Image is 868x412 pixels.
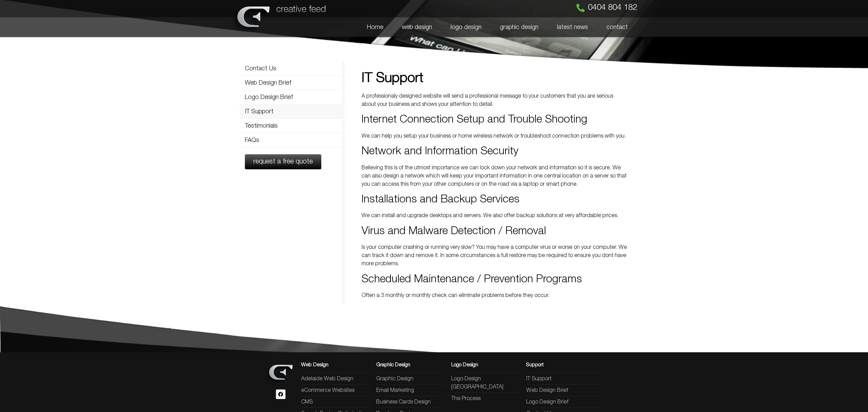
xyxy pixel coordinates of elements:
[362,92,627,109] p: A professionaly designed website will send a professional message to your customers that you are ...
[240,119,345,133] a: Testimonials
[362,292,627,300] p: Often a 3 monthly or monthly check can eliminate problems before they occur.
[393,17,441,37] a: web design
[376,375,413,383] span: Graphic Design
[376,386,444,395] a: Email Marketing
[240,76,345,90] a: Web Design Brief
[451,375,519,391] a: Logo Design [GEOGRAPHIC_DATA]
[362,132,627,140] p: We can help you setup your business or home wireless network or troubleshoot connection problems ...
[362,72,627,85] h1: IT Support
[526,398,601,406] a: Logo Design Brief
[526,386,601,395] a: Web Design Brief
[526,363,601,368] h3: Support
[376,375,444,383] a: Graphic Design
[332,17,637,37] nav: Menu
[526,386,568,395] span: Web Design Brief
[526,375,551,383] span: IT Support
[301,386,369,395] a: eCommerce Websites
[451,395,519,403] a: The Process
[597,17,637,37] a: contact
[301,375,353,383] span: Adelaide Web Design
[451,395,481,403] span: The Process
[526,375,601,383] a: IT Support
[362,273,627,286] h2: Scheduled Maintenance / Prevention Programs
[362,193,627,206] h2: Installations and Backup Services
[362,145,627,158] h2: Network and Information Security
[301,386,354,395] span: eCommerce Websites
[576,4,637,12] a: 0404 804 182
[588,4,637,12] span: 0404 804 182
[245,154,321,169] a: request a free quote
[362,243,627,268] p: Is your computer crashing or running very slow? You may have a computer virus or worse on your co...
[240,133,345,147] a: FAQs
[240,62,345,75] a: Contact Us
[526,398,569,406] span: Logo Design Brief
[376,363,444,368] h3: Graphic Design
[362,164,627,188] p: Believing this is of the utmost importance we can lock down your network and information so it is...
[548,17,597,37] a: latest news
[240,61,345,147] nav: Menu
[301,398,313,406] span: CMS
[376,398,444,406] a: Business Cards Design
[301,363,369,368] h3: Web Design
[301,398,369,406] a: CMS
[301,375,369,383] a: Adelaide Web Design
[441,17,491,37] a: logo design
[451,363,519,368] h3: Logo Design
[358,17,393,37] a: Home
[240,105,345,118] a: IT Support
[491,17,548,37] a: graphic design
[253,158,313,165] span: request a free quote
[376,398,431,406] span: Business Cards Design
[376,386,414,395] span: Email Marketing
[362,113,627,126] h2: Internet Connection Setup and Trouble Shooting
[362,212,627,220] p: We can install and upgrade desktops and servers. We also offer backup solutions at very affordabl...
[240,90,345,104] a: Logo Design Brief
[362,225,627,238] h2: Virus and Malware Detection / Removal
